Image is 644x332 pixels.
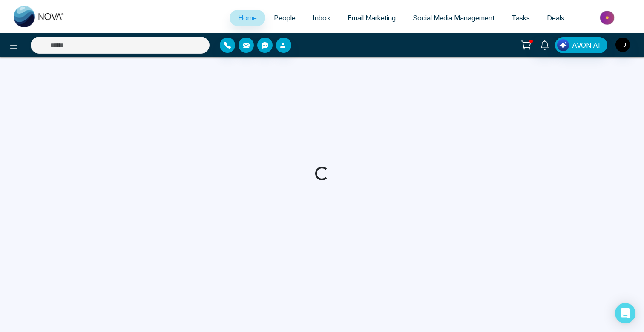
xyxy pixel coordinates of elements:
[557,39,569,51] img: Lead Flow
[547,14,564,22] span: Deals
[572,40,600,50] span: AVON AI
[274,14,296,22] span: People
[339,10,404,26] a: Email Marketing
[555,37,607,53] button: AVON AI
[615,38,630,52] img: User Avatar
[265,10,304,26] a: People
[14,6,65,27] img: Nova CRM Logo
[615,303,635,323] div: Open Intercom Messenger
[538,10,573,26] a: Deals
[512,14,530,22] span: Tasks
[313,14,331,22] span: Inbox
[238,14,257,22] span: Home
[304,10,339,26] a: Inbox
[404,10,503,26] a: Social Media Management
[348,14,396,22] span: Email Marketing
[413,14,494,22] span: Social Media Management
[230,10,265,26] a: Home
[577,8,639,27] img: Market-place.gif
[503,10,538,26] a: Tasks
